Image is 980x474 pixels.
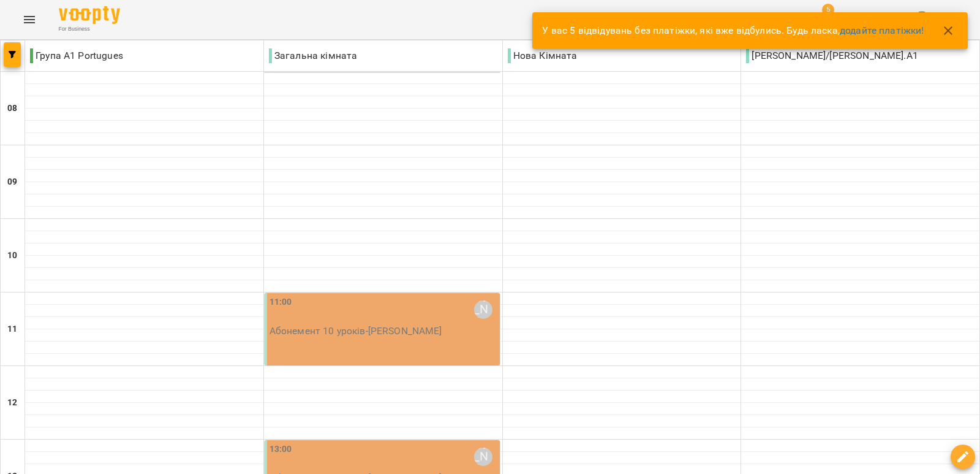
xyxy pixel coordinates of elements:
[7,102,17,115] h6: 08
[7,175,17,189] h6: 09
[269,296,292,309] label: 11:00
[269,324,497,338] p: Абонемент 10 уроків - [PERSON_NAME]
[508,48,578,63] p: Нова Кімната
[7,396,17,410] h6: 12
[59,6,120,24] img: Voopty Logo
[746,48,918,63] p: [PERSON_NAME]/[PERSON_NAME].А1
[822,4,834,16] span: 5
[269,443,292,456] label: 13:00
[7,249,17,262] h6: 10
[542,23,924,38] p: У вас 5 відвідувань без платіжки, які вже відбулись. Будь ласка,
[30,48,123,63] p: Група А1 Portugues
[7,323,17,336] h6: 11
[840,25,924,36] a: додайте платіжки!
[269,48,358,63] p: Загальна кімната
[474,300,492,319] div: Черній Олена
[474,448,492,466] div: Надія Волосян
[15,5,44,34] button: Menu
[59,25,120,33] span: For Business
